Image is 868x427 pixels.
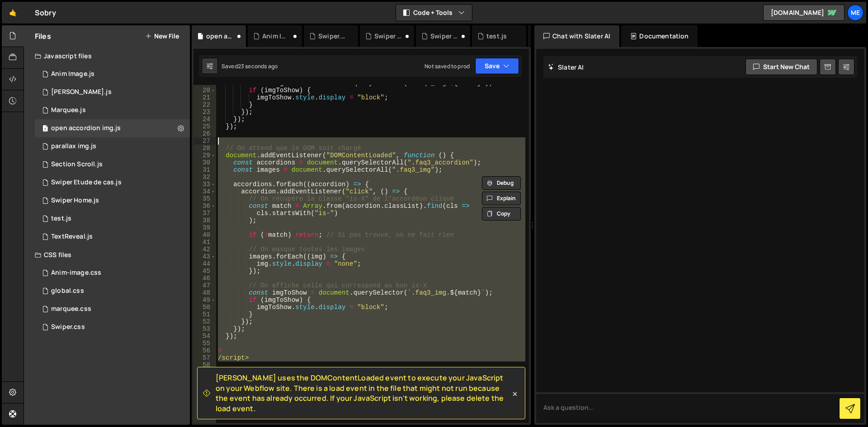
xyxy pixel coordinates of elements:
div: 25 [193,123,216,130]
div: 53 [193,325,216,333]
div: 23 [193,108,216,116]
div: 51 [193,311,216,318]
div: Anim Image.js [51,70,94,78]
div: 35 [193,195,216,202]
div: 32 [193,174,216,181]
div: Saved [222,62,278,70]
div: Anim-image.css [51,269,101,277]
div: Javascript files [24,47,190,65]
div: Sobry [35,7,56,18]
h2: Slater AI [548,63,584,71]
div: 17376/48485.js [35,83,190,101]
div: 20 [193,87,216,94]
a: Me [847,5,863,21]
div: 17376/48519.js [35,119,190,137]
div: 17376/48482.css [35,264,190,282]
div: Swiper Home.js [51,197,99,205]
div: Not saved to prod [425,62,470,70]
div: 55 [193,340,216,347]
div: Swiper.css [318,32,347,41]
button: Explain [482,192,521,205]
div: 40 [193,231,216,239]
div: 26 [193,130,216,137]
a: 🤙 [2,2,24,23]
div: [PERSON_NAME].js [51,88,112,96]
div: 24 [193,116,216,123]
div: Section Scroll.js [51,160,103,169]
div: 42 [193,246,216,253]
div: 47 [193,282,216,289]
div: 56 [193,347,216,354]
div: open accordion img.js [51,124,121,132]
div: 45 [193,267,216,275]
div: Chat with Slater AI [534,25,619,47]
div: 17376/48490.js [35,137,190,155]
div: 41 [193,239,216,246]
div: marquee.css [51,305,91,313]
div: 17376/48481.js [35,65,190,83]
div: 33 [193,181,216,188]
div: 17376/48372.css [35,300,190,318]
div: 28 [193,145,216,152]
div: 23 seconds ago [238,62,278,70]
button: Debug [482,176,521,190]
div: 27 [193,137,216,145]
div: 17376/48384.js [35,192,190,210]
div: test.js [51,215,71,223]
button: Save [475,58,519,74]
div: 50 [193,304,216,311]
button: Start new chat [745,59,817,75]
div: 57 [193,354,216,361]
div: 46 [193,275,216,282]
div: 17376/48386.css [35,318,190,336]
div: 21 [193,94,216,101]
span: [PERSON_NAME] uses the DOMContentLoaded event to execute your JavaScript on your Webflow site. Th... [216,373,510,413]
div: 17376/48483.js [35,155,190,174]
div: 17376/48495.css [35,282,190,300]
div: 36 [193,202,216,210]
div: test.js [486,32,507,41]
div: parallax img.js [51,142,96,150]
div: Swiper Etude de cas.js [430,32,459,41]
div: 52 [193,318,216,325]
div: Swiper Etude de cas.js [51,178,122,187]
div: global.css [51,287,84,295]
div: Anim Image.js [262,32,291,41]
div: Marquee.js [51,106,86,114]
div: 17376/48371.js [35,101,190,119]
span: 1 [42,126,48,133]
div: 49 [193,296,216,304]
div: 17376/48496.js [35,210,190,228]
div: 37 [193,210,216,217]
div: open accordion img.js [206,32,235,41]
a: [DOMAIN_NAME] [763,5,844,21]
div: 29 [193,152,216,159]
div: 58 [193,361,216,369]
div: 31 [193,166,216,174]
div: 38 [193,217,216,224]
div: 22 [193,101,216,108]
div: 39 [193,224,216,231]
div: 44 [193,260,216,267]
div: 17376/48487.js [35,228,190,246]
button: Code + Tools [396,5,472,21]
button: New File [145,33,179,40]
div: 43 [193,253,216,260]
div: 48 [193,289,216,296]
h2: Files [35,31,51,41]
button: Copy [482,207,521,221]
div: 34 [193,188,216,195]
div: 54 [193,333,216,340]
div: Documentation [621,25,698,47]
div: Swiper.css [51,323,85,331]
div: Swiper Home.js [374,32,403,41]
div: 17376/48458.js [35,174,190,192]
div: 30 [193,159,216,166]
div: CSS files [24,246,190,264]
div: TextReveal.js [51,233,93,241]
